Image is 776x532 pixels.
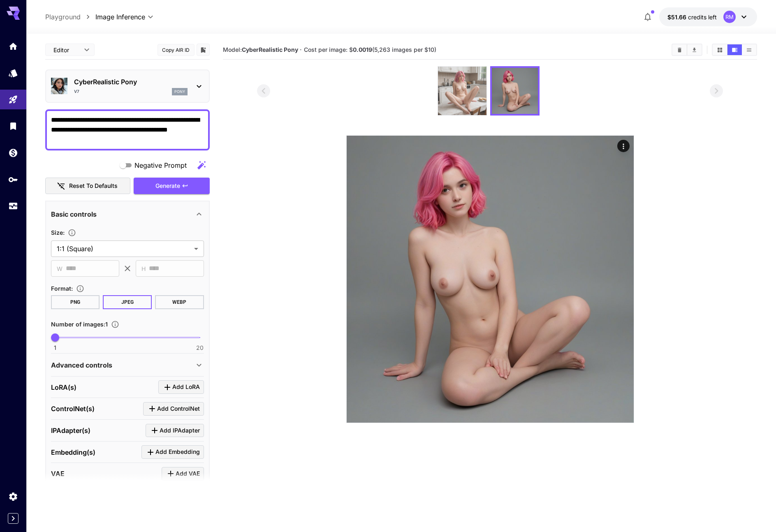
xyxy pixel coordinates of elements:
[672,44,702,56] div: Clear ImagesDownload All
[53,46,79,54] span: Editor
[51,426,90,435] p: IPAdapter(s)
[108,320,123,328] button: Specify how many images to generate in a single request. Each image generation will be charged se...
[199,45,207,55] button: Add to library
[103,295,152,309] button: JPEG
[8,491,18,502] div: Settings
[8,513,19,524] button: Expand sidebar
[45,12,95,22] nav: breadcrumb
[723,11,736,23] div: RM
[134,160,187,170] span: Negative Prompt
[242,46,298,53] b: CyberRealistic Pony
[617,140,630,152] div: Actions
[74,88,79,95] p: v7
[8,148,18,158] div: Wallet
[74,77,188,87] p: CyberRealistic Pony
[727,44,742,55] button: Show images in video view
[713,44,727,55] button: Show images in grid view
[51,229,65,236] span: Size :
[687,44,702,55] button: Download All
[8,174,18,185] div: API Keys
[54,344,56,352] span: 1
[51,469,65,479] p: VAE
[742,44,756,55] button: Show images in list view
[51,355,204,375] div: Advanced controls
[51,382,76,392] p: LoRA(s)
[8,41,18,51] div: Home
[51,360,112,370] p: Advanced controls
[172,382,200,392] span: Add LoRA
[155,181,180,191] span: Generate
[160,426,200,436] span: Add IPAdapter
[65,229,79,237] button: Adjust the dimensions of the generated image by specifying its width and height in pixels, or sel...
[51,285,73,292] span: Format :
[141,445,204,459] button: Click to add Embedding
[155,295,204,309] button: WEBP
[51,204,204,224] div: Basic controls
[712,44,757,56] div: Show images in grid viewShow images in video viewShow images in list view
[141,264,146,273] span: H
[51,74,204,99] div: CyberRealistic Ponyv7pony
[688,14,717,21] span: credits left
[196,344,204,352] span: 20
[51,447,95,457] p: Embedding(s)
[300,45,302,55] p: ·
[45,178,131,194] button: Reset to defaults
[8,201,18,211] div: Usage
[45,12,81,22] a: Playground
[158,380,204,394] button: Click to add LoRA
[134,178,209,194] button: Generate
[347,136,634,423] img: Z
[492,68,538,114] img: Z
[8,92,18,102] div: Playground
[146,424,204,437] button: Click to add IPAdapter
[51,209,97,219] p: Basic controls
[672,44,687,55] button: Clear Images
[659,7,757,26] button: $51.6598RM
[51,404,95,414] p: ControlNet(s)
[438,67,486,115] img: Z
[73,285,88,293] button: Choose the file format for the output image.
[57,244,191,254] span: 1:1 (Square)
[223,46,298,53] span: Model:
[176,469,200,479] span: Add VAE
[157,404,200,414] span: Add ControlNet
[143,402,204,416] button: Click to add ControlNet
[155,447,200,457] span: Add Embedding
[667,14,688,21] span: $51.66
[162,467,204,481] button: Click to add VAE
[667,13,717,21] div: $51.6598
[304,46,436,53] span: Cost per image: $ (5,263 images per $10)
[51,295,100,309] button: PNG
[8,68,18,78] div: Models
[353,46,372,53] b: 0.0019
[174,89,185,95] p: pony
[51,321,108,328] span: Number of images : 1
[57,264,63,273] span: W
[8,121,18,131] div: Library
[95,12,145,22] span: Image Inference
[158,44,195,56] button: Copy AIR ID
